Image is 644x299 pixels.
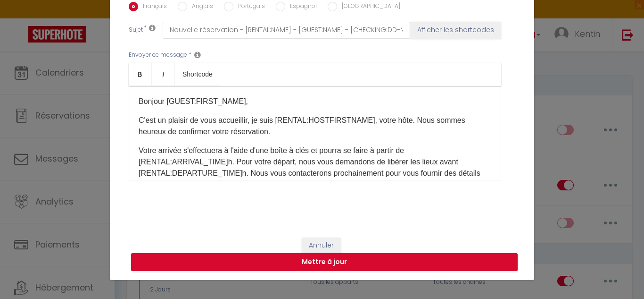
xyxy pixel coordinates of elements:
[138,2,167,12] label: Français
[152,63,175,85] a: Italic
[187,2,213,12] label: Anglais
[139,115,491,137] p: C'est un plaisir de vous accueillir, je suis [RENTAL:HOSTFIRSTNAME], votre hôte. Nous sommes heur...
[129,51,187,60] label: Envoyer ce message
[131,253,518,271] button: Mettre à jour
[129,63,152,85] a: Bold
[410,22,501,39] button: Afficher les shortcodes
[302,238,341,254] button: Annuler
[233,2,265,12] label: Portugais
[139,145,491,190] p: Votre arrivée s'effectuera à l'aide d'une boîte à clés et pourra se faire à partir de [RENTAL:ARR...
[337,2,400,12] label: [GEOGRAPHIC_DATA]
[139,96,491,107] p: Bonjour [GUEST:FIRST_NAME],
[129,26,143,35] label: Sujet
[194,51,201,59] i: Message
[285,2,317,12] label: Espagnol
[175,63,220,85] a: Shortcode
[149,24,156,32] i: Subject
